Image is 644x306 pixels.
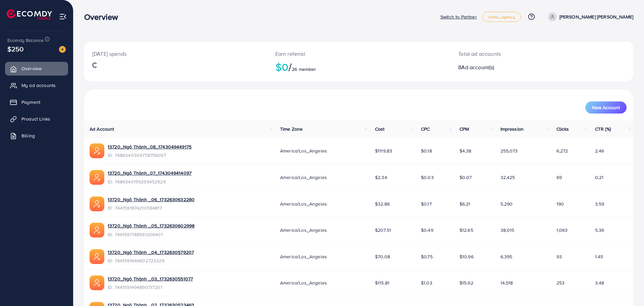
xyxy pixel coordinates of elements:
[500,126,524,132] span: Impression
[500,147,518,154] span: 255,073
[7,44,24,54] span: $250
[595,279,604,286] span: 3.48
[556,126,569,132] span: Clicks
[108,275,193,282] a: 13720_Ngô Thành _03_1732630551077
[280,279,327,286] span: America/Los_Angeles
[556,174,562,181] span: 69
[488,15,515,19] span: white_agency
[5,79,68,92] a: My ad accounts
[375,279,389,286] span: $115.81
[482,12,521,22] a: white_agency
[21,99,40,105] span: Payment
[458,50,579,58] p: Total ad accounts
[595,147,604,154] span: 2.46
[108,222,195,229] a: 13720_Ngô Thành _05_1732630602998
[595,227,604,233] span: 5.36
[460,279,473,286] span: $15.92
[21,132,35,139] span: Billing
[7,37,44,44] span: Ecomdy Balance
[559,13,633,21] p: [PERSON_NAME] [PERSON_NAME]
[421,227,433,233] span: $0.49
[90,196,104,211] img: ic-ads-acc.e4c84228.svg
[500,201,513,207] span: 5,290
[556,227,568,233] span: 1,063
[21,116,50,122] span: Product Links
[460,147,472,154] span: $4.38
[280,201,327,207] span: America/Los_Angeles
[545,12,633,21] a: [PERSON_NAME] [PERSON_NAME]
[108,284,193,291] span: ID: 7441591494890717201
[595,126,611,132] span: CTR (%)
[500,279,513,286] span: 14,518
[595,253,603,260] span: 1.45
[556,147,568,154] span: 6,272
[375,253,390,260] span: $70.08
[461,63,494,71] span: Ad account(s)
[280,253,327,260] span: America/Los_Angeles
[375,174,387,181] span: $2.34
[421,126,430,132] span: CPC
[90,170,104,185] img: ic-ads-acc.e4c84228.svg
[292,66,316,73] span: 26 member
[108,178,192,185] span: ID: 7486340159299452929
[7,9,52,20] img: logo
[5,112,68,126] a: Product Links
[90,223,104,237] img: ic-ads-acc.e4c84228.svg
[288,59,292,75] span: /
[108,152,192,159] span: ID: 7486340304778756097
[108,170,192,176] a: 13720_Ngô Thành_07_1743049414097
[595,174,604,181] span: 0.21
[108,249,194,256] a: 13720_Ngô Thành _04_1732630579207
[90,249,104,264] img: ic-ads-acc.e4c84228.svg
[59,13,67,20] img: menu
[460,253,474,260] span: $10.96
[592,105,620,110] span: New Account
[421,147,432,154] span: $0.18
[5,62,68,75] a: Overview
[108,231,195,238] span: ID: 7441591748591206401
[460,126,469,132] span: CPM
[556,201,564,207] span: 190
[59,46,66,53] img: image
[421,201,432,207] span: $0.17
[500,253,513,260] span: 6,395
[5,95,68,109] a: Payment
[460,227,473,233] span: $12.65
[108,143,192,150] a: 13720_Ngô Thành_08_1743049449175
[421,174,434,181] span: $0.03
[595,201,604,207] span: 3.59
[440,13,477,21] p: Switch to Partner
[275,50,442,58] p: Earn referral
[460,201,471,207] span: $6.21
[556,279,565,286] span: 253
[375,147,392,154] span: $1119.83
[108,205,195,211] span: ID: 7441591874210594817
[280,126,303,132] span: Time Zone
[108,196,195,203] a: 13720_Ngô Thành _06_1732630632280
[90,126,114,132] span: Ad Account
[21,82,56,89] span: My ad accounts
[21,65,42,72] span: Overview
[460,174,472,181] span: $0.07
[375,126,385,132] span: Cost
[500,227,515,233] span: 38,015
[92,50,259,58] p: [DATE] spends
[375,201,390,207] span: $32.86
[421,253,433,260] span: $0.75
[84,12,123,22] h3: Overview
[375,227,391,233] span: $207.51
[90,143,104,158] img: ic-ads-acc.e4c84228.svg
[500,174,515,181] span: 32,425
[5,129,68,142] a: Billing
[275,60,442,73] h2: $0
[556,253,562,260] span: 93
[280,227,327,233] span: America/Los_Angeles
[108,257,194,264] span: ID: 7441591646602723329
[280,174,327,181] span: America/Los_Angeles
[585,101,627,114] button: New Account
[421,279,432,286] span: $1.03
[458,64,579,71] h2: 8
[280,147,327,154] span: America/Los_Angeles
[90,275,104,290] img: ic-ads-acc.e4c84228.svg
